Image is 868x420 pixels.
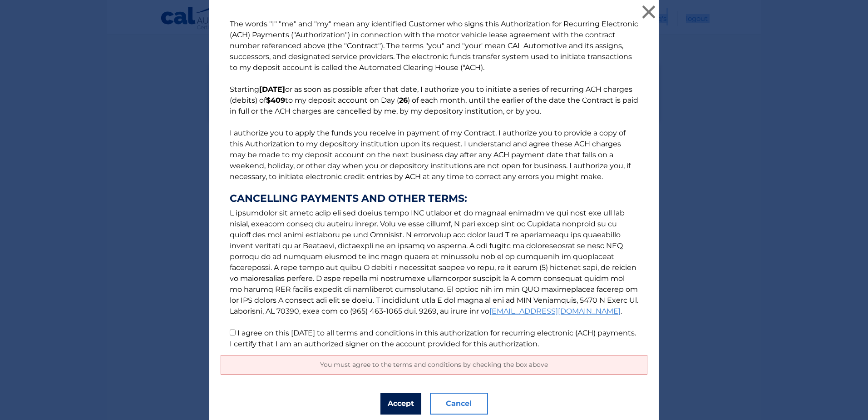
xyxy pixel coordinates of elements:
button: × [640,3,658,21]
button: Cancel [430,393,488,415]
label: I agree on this [DATE] to all terms and conditions in this authorization for recurring electronic... [230,329,636,348]
b: 26 [399,96,408,105]
span: You must agree to the terms and conditions by checking the box above [320,360,548,369]
button: Accept [380,393,421,415]
p: The words "I" "me" and "my" mean any identified Customer who signs this Authorization for Recurri... [221,19,647,350]
strong: CANCELLING PAYMENTS AND OTHER TERMS: [230,193,638,204]
b: [DATE] [259,85,285,94]
b: $409 [266,96,285,105]
a: [EMAIL_ADDRESS][DOMAIN_NAME] [489,307,621,315]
